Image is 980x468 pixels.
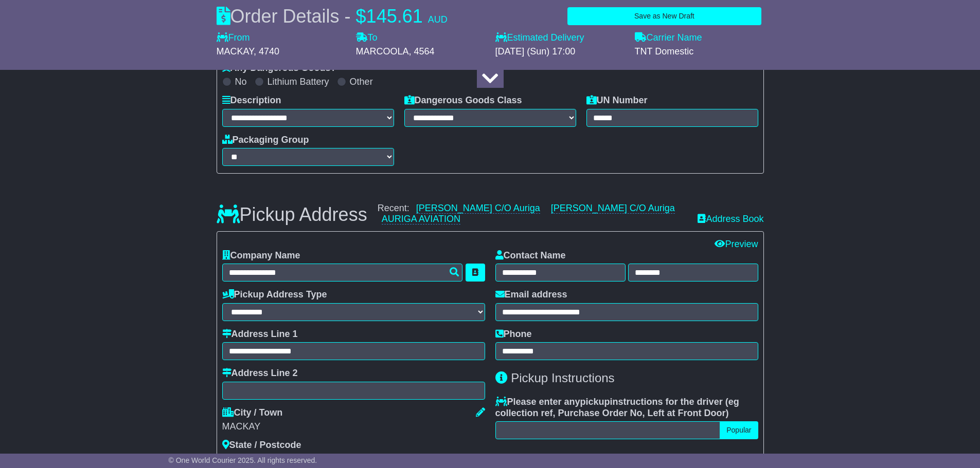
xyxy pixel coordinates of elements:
[586,95,648,106] label: UN Number
[217,46,254,57] span: MACKAY
[222,440,301,451] label: State / Postcode
[378,203,688,225] div: Recent:
[511,371,614,385] span: Pickup Instructions
[356,46,409,57] span: MARCOOLA
[416,203,540,214] a: [PERSON_NAME] C/O Auriga
[222,250,300,261] label: Company Name
[217,32,250,44] label: From
[720,421,758,439] button: Popular
[495,46,625,58] div: [DATE] (Sun) 17:00
[551,203,675,214] a: [PERSON_NAME] C/O Auriga
[495,329,532,340] label: Phone
[222,407,283,419] label: City / Town
[495,32,625,44] label: Estimated Delivery
[169,456,317,464] span: © One World Courier 2025. All rights reserved.
[567,7,761,25] button: Save as New Draft
[382,214,460,224] a: AURIGA AVIATION
[222,329,298,340] label: Address Line 1
[217,204,367,225] h3: Pickup Address
[404,95,522,106] label: Dangerous Goods Class
[356,6,366,27] span: $
[409,46,435,57] span: , 4564
[222,95,281,106] label: Description
[254,46,279,57] span: , 4740
[580,397,610,407] span: pickup
[495,289,567,301] label: Email address
[428,14,448,25] span: AUD
[698,214,763,225] a: Address Book
[222,421,485,433] div: MACKAY
[635,46,764,58] div: TNT Domestic
[222,368,298,379] label: Address Line 2
[495,397,758,419] label: Please enter any instructions for the driver ( )
[366,6,423,27] span: 145.61
[715,239,758,249] a: Preview
[217,5,448,27] div: Order Details -
[356,32,378,44] label: To
[495,250,566,261] label: Contact Name
[495,397,739,418] span: eg collection ref, Purchase Order No, Left at Front Door
[635,32,702,44] label: Carrier Name
[222,135,309,146] label: Packaging Group
[222,289,327,301] label: Pickup Address Type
